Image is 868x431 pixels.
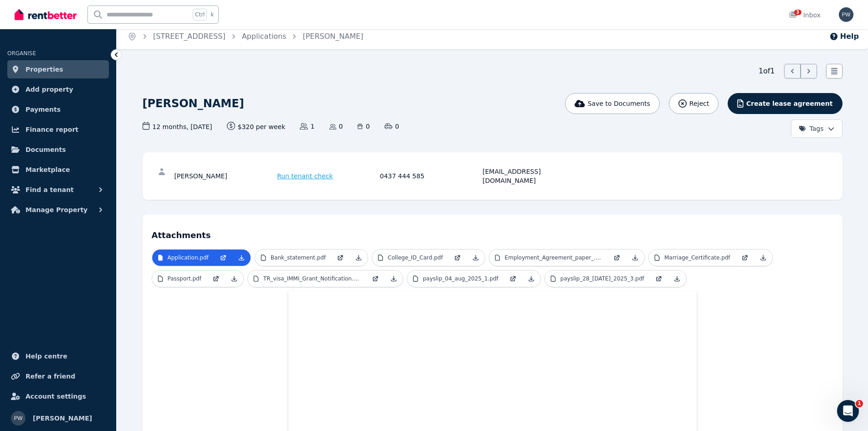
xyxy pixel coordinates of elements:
[829,31,859,42] button: Help
[626,249,644,266] a: Download Attachment
[423,275,498,282] p: payslip_04_aug_2025_1.pdf
[300,122,314,131] span: 1
[649,249,736,266] a: Marriage_Certificate.pdf
[207,270,225,287] a: Open in new Tab
[385,122,399,131] span: 0
[225,270,243,287] a: Download Attachment
[26,391,86,402] span: Account settings
[504,270,522,287] a: Open in new Tab
[168,254,209,261] p: Application.pdf
[227,122,286,131] span: $320 per week
[117,24,374,49] nav: Breadcrumb
[669,93,719,114] button: Reject
[242,32,287,41] a: Applications
[7,60,109,78] a: Properties
[26,144,66,155] span: Documents
[152,270,207,287] a: Passport.pdf
[7,161,109,179] a: Marketplace
[329,122,343,131] span: 0
[856,400,863,407] span: 1
[143,122,212,131] span: 12 months , [DATE]
[15,8,77,21] img: RentBetter
[746,99,833,108] span: Create lease agreement
[26,184,74,195] span: Find a tenant
[7,201,109,219] button: Manage Property
[263,275,361,282] p: TR_visa_IMMI_Grant_Notification.pdf
[26,124,78,135] span: Finance report
[7,50,36,57] span: ORGANISE
[168,275,201,282] p: Passport.pdf
[608,249,626,266] a: Open in new Tab
[11,411,26,426] img: Paul Williams
[7,387,109,405] a: Account settings
[26,164,70,175] span: Marketplace
[483,167,583,185] div: [EMAIL_ADDRESS][DOMAIN_NAME]
[255,249,331,266] a: Bank_statement.pdf
[214,249,232,266] a: Open in new Tab
[7,140,109,159] a: Documents
[7,80,109,99] a: Add property
[26,104,61,115] span: Payments
[789,10,821,20] div: Inbox
[522,270,540,287] a: Download Attachment
[33,413,92,424] span: [PERSON_NAME]
[26,204,87,215] span: Manage Property
[837,400,859,422] iframe: Intercom live chat
[759,66,775,77] span: 1 of 1
[175,167,275,185] div: [PERSON_NAME]
[143,96,244,111] h1: [PERSON_NAME]
[385,270,403,287] a: Download Attachment
[664,254,730,261] p: Marriage_Certificate.pdf
[248,270,366,287] a: TR_visa_IMMI_Grant_Notification.pdf
[668,270,686,287] a: Download Attachment
[380,167,480,185] div: 0437 444 585
[232,249,251,266] a: Download Attachment
[303,32,363,41] a: [PERSON_NAME]
[349,249,368,266] a: Download Attachment
[357,122,370,131] span: 0
[689,99,709,108] span: Reject
[26,84,73,95] span: Add property
[7,367,109,385] a: Refer a friend
[407,270,504,287] a: payslip_04_aug_2025_1.pdf
[26,351,67,362] span: Help centre
[271,254,326,261] p: Bank_statement.pdf
[560,275,644,282] p: payslip_28_[DATE]_2025_3.pdf
[7,120,109,139] a: Finance report
[372,249,448,266] a: College_ID_Card.pdf
[7,181,109,199] button: Find a tenant
[152,223,833,242] h4: Attachments
[448,249,467,266] a: Open in new Tab
[152,249,214,266] a: Application.pdf
[211,11,214,18] span: k
[728,93,842,114] button: Create lease agreement
[791,119,842,138] button: Tags
[588,99,650,108] span: Save to Documents
[839,7,853,22] img: Paul Williams
[7,347,109,365] a: Help centre
[489,249,608,266] a: Employment_Agreement_paper_.pdf
[277,171,333,181] span: Run tenant check
[545,270,650,287] a: payslip_28_[DATE]_2025_3.pdf
[754,249,772,266] a: Download Attachment
[467,249,485,266] a: Download Attachment
[153,32,226,41] a: [STREET_ADDRESS]
[26,371,75,382] span: Refer a friend
[650,270,668,287] a: Open in new Tab
[366,270,385,287] a: Open in new Tab
[331,249,349,266] a: Open in new Tab
[7,100,109,119] a: Payments
[26,64,63,75] span: Properties
[565,93,660,114] button: Save to Documents
[794,10,801,15] span: 3
[505,254,602,261] p: Employment_Agreement_paper_.pdf
[388,254,443,261] p: College_ID_Card.pdf
[799,124,824,133] span: Tags
[736,249,754,266] a: Open in new Tab
[193,9,207,21] span: Ctrl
